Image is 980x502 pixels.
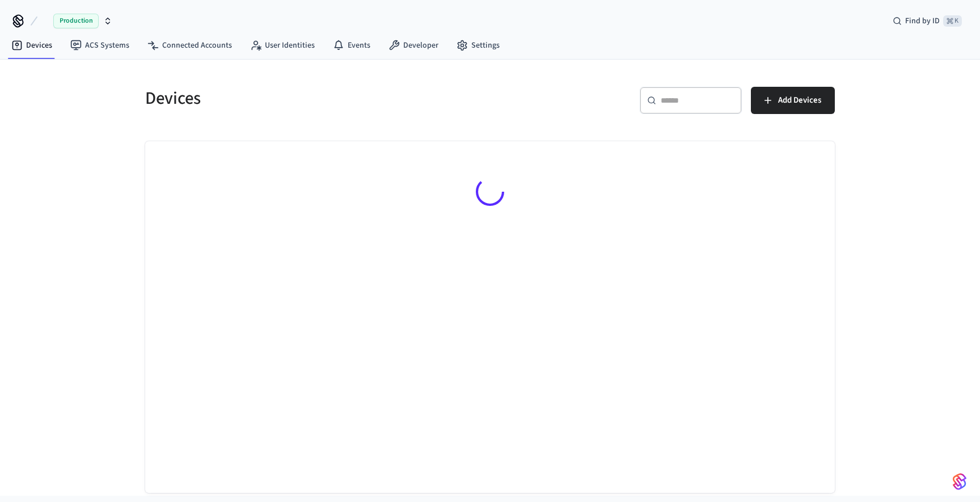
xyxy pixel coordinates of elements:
a: Devices [2,35,61,56]
a: Developer [379,35,447,56]
span: Find by ID [905,15,940,27]
a: Events [324,35,379,56]
span: Production [53,14,99,28]
span: Add Devices [778,93,821,108]
div: Find by ID⌘ K [884,11,971,31]
a: User Identities [241,35,324,56]
a: Settings [447,35,509,56]
img: SeamLogoGradient.69752ec5.svg [953,473,966,491]
a: Connected Accounts [138,35,241,56]
span: ⌘ K [943,15,962,27]
h5: Devices [145,87,483,110]
button: Add Devices [751,87,835,114]
a: ACS Systems [61,35,138,56]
